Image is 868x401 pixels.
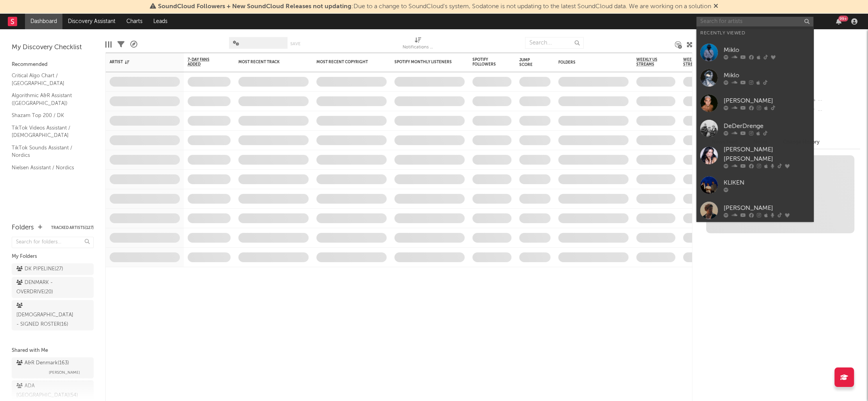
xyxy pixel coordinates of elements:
[12,43,94,52] div: My Discovery Checklist
[238,60,297,64] div: Most Recent Track
[724,96,809,106] div: [PERSON_NAME]
[12,60,94,69] div: Recommended
[25,14,62,29] a: Dashboard
[12,346,94,355] div: Shared with Me
[808,106,860,116] div: --
[12,357,94,378] a: A&R Denmark(163)[PERSON_NAME]
[636,57,664,67] span: Weekly US Streams
[724,178,809,188] div: KLIKEN
[158,4,351,10] span: SoundCloud Followers + New SoundCloud Releases not updating
[62,14,121,29] a: Discovery Assistant
[394,60,453,64] div: Spotify Monthly Listeners
[290,42,300,46] button: Save
[16,358,69,368] div: A&R Denmark ( 163 )
[808,96,860,106] div: --
[472,57,500,67] div: Spotify Followers
[696,17,813,27] input: Search for artists
[838,16,848,21] div: 99 +
[12,223,34,232] div: Folders
[724,122,809,131] div: DeDerDrenge
[110,60,168,64] div: Artist
[700,28,809,38] div: Recently Viewed
[12,111,86,120] a: Shazam Top 200 / DK
[12,144,86,160] a: TikTok Sounds Assistant / Nordics
[12,71,86,87] a: Critical Algo Chart / [GEOGRAPHIC_DATA]
[525,37,584,49] input: Search...
[148,14,173,29] a: Leads
[12,263,94,275] a: DK PIPELINE(27)
[696,198,813,223] a: [PERSON_NAME]
[12,277,94,298] a: DENMARK - OVERDRIVE(20)
[12,237,94,248] input: Search for folders...
[696,172,813,198] a: KLIKEN
[836,18,841,25] button: 99+
[158,4,711,10] span: : Due to a change to SoundCloud's system, Sodatone is not updating to the latest SoundCloud data....
[12,124,86,140] a: TikTok Videos Assistant / [DEMOGRAPHIC_DATA]
[696,65,813,90] a: Miklo
[724,204,809,213] div: [PERSON_NAME]
[12,300,94,330] a: [DEMOGRAPHIC_DATA] - SIGNED ROSTER(16)
[188,57,219,67] span: 7-Day Fans Added
[12,163,86,172] a: Nielsen Assistant / Nordics
[12,91,86,107] a: Algorithmic A&R Assistant ([GEOGRAPHIC_DATA])
[121,14,148,29] a: Charts
[696,90,813,116] a: [PERSON_NAME]
[51,226,94,230] button: Tracked Artists(127)
[16,278,71,297] div: DENMARK - OVERDRIVE ( 20 )
[130,33,137,56] div: A&R Pipeline
[16,381,87,400] div: ADA [GEOGRAPHIC_DATA] ( 54 )
[696,116,813,141] a: DeDerDrenge
[558,60,617,65] div: Folders
[16,264,63,274] div: DK PIPELINE ( 27 )
[519,58,539,67] div: Jump Score
[696,40,813,65] a: Miklo
[403,33,434,56] div: Notifications (Artist)
[724,145,809,164] div: [PERSON_NAME] [PERSON_NAME]
[696,141,813,172] a: [PERSON_NAME] [PERSON_NAME]
[724,46,809,55] div: Miklo
[683,57,712,67] span: Weekly UK Streams
[12,252,94,261] div: My Folders
[49,368,80,377] span: [PERSON_NAME]
[316,60,375,64] div: Most Recent Copyright
[724,71,809,80] div: Miklo
[714,4,718,10] span: Dismiss
[16,301,73,329] div: [DEMOGRAPHIC_DATA] - SIGNED ROSTER ( 16 )
[117,33,124,56] div: Filters
[105,33,112,56] div: Edit Columns
[403,43,434,52] div: Notifications (Artist)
